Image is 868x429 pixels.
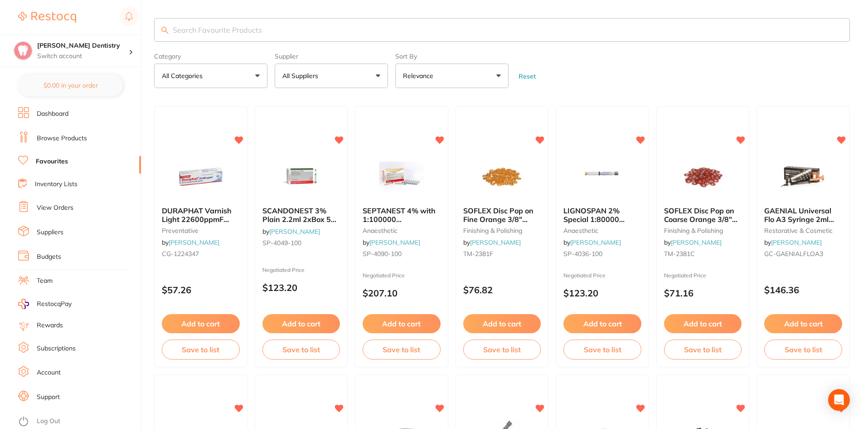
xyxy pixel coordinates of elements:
a: [PERSON_NAME] [570,238,621,247]
a: Inventory Lists [35,180,78,189]
a: Account [37,368,61,377]
a: Dashboard [37,109,68,118]
p: $71.16 [664,288,742,298]
span: by [363,238,420,247]
img: LIGNOSPAN 2% Special 1:80000 adrenalin 2.2ml 2xBox 50 Blue [573,154,632,199]
span: DURAPHAT Varnish Light 22600ppmF 10ml tube [162,206,232,232]
span: TM-2381F [463,250,493,258]
input: Search Favourite Products [154,18,850,42]
a: [PERSON_NAME] [169,238,219,247]
button: Add to cart [563,314,641,333]
span: by [563,238,621,247]
p: All Categories [162,71,206,80]
button: Save to list [262,340,340,360]
button: Save to list [664,340,742,360]
a: [PERSON_NAME] [671,238,722,247]
b: SCANDONEST 3% Plain 2.2ml 2xBox 50 Light Green label [262,207,340,223]
small: Negotiated Price [664,272,742,279]
span: GC-GAENIALFLOA3 [764,250,823,258]
a: [PERSON_NAME] [470,238,521,247]
span: by [463,238,521,247]
label: Category [154,53,267,60]
b: SEPTANEST 4% with 1:100000 adrenalin 2.2ml 2xBox 50 GOLD [363,207,441,223]
span: SP-4090-100 [363,250,402,258]
small: Negotiated Price [563,272,641,279]
p: $57.26 [162,285,240,295]
button: All Suppliers [275,64,388,88]
a: Team [37,276,53,286]
button: Relevance [395,64,509,88]
p: $123.20 [563,288,641,298]
label: Sort By [395,53,509,60]
span: CG-1224347 [162,250,199,258]
span: SP-4036-100 [563,250,602,258]
b: DURAPHAT Varnish Light 22600ppmF 10ml tube [162,207,240,223]
a: Restocq Logo [18,7,76,28]
button: Save to list [162,340,240,360]
img: GAENIAL Universal Flo A3 Syringe 2ml Dispenser Tipsx20 [774,154,833,199]
img: Restocq Logo [18,12,76,23]
button: Reset [516,72,538,80]
img: SCANDONEST 3% Plain 2.2ml 2xBox 50 Light Green label [272,154,330,199]
a: [PERSON_NAME] [269,227,320,236]
label: Supplier [275,53,388,60]
small: Negotiated Price [262,267,340,273]
a: Suppliers [37,228,63,237]
a: Budgets [37,252,61,261]
a: Subscriptions [37,344,76,353]
a: [PERSON_NAME] [771,238,822,247]
img: SOFLEX Disc Pop on Fine Orange 3/8" 9.5mm Pack of 85 [472,154,531,199]
a: View Orders [37,203,73,212]
button: Save to list [563,340,641,360]
span: by [664,238,722,247]
small: finishing & polishing [664,227,742,234]
p: $207.10 [363,288,441,298]
p: Relevance [403,71,437,80]
button: $0.00 in your order [18,74,123,96]
small: Negotiated Price [363,272,441,279]
a: Browse Products [37,134,87,143]
button: Add to cart [162,314,240,333]
p: $123.20 [262,282,340,293]
p: $76.82 [463,285,541,295]
span: SP-4049-100 [262,239,301,247]
a: RestocqPay [18,299,72,309]
small: anaesthetic [563,227,641,234]
button: Add to cart [463,314,541,333]
h4: Ashmore Dentistry [37,41,129,50]
span: GAENIAL Universal Flo A3 Syringe 2ml Dispenser Tipsx20 [764,206,834,232]
span: RestocqPay [37,300,72,309]
b: SOFLEX Disc Pop on Coarse Orange 3/8" 9.5mm Pack of 85 [664,207,742,223]
b: GAENIAL Universal Flo A3 Syringe 2ml Dispenser Tipsx20 [764,207,842,223]
p: Switch account [37,52,129,61]
button: Add to cart [764,314,842,333]
span: by [764,238,822,247]
button: Save to list [363,340,441,360]
span: by [162,238,219,247]
button: Add to cart [262,314,340,333]
span: LIGNOSPAN 2% Special 1:80000 [MEDICAL_DATA] 2.2ml 2xBox 50 Blue [563,206,634,240]
a: Rewards [37,321,63,330]
span: SOFLEX Disc Pop on Fine Orange 3/8" 9.5mm Pack of 85 [463,206,533,232]
span: by [262,227,320,236]
span: SEPTANEST 4% with 1:100000 [MEDICAL_DATA] 2.2ml 2xBox 50 GOLD [363,206,439,240]
small: finishing & polishing [463,227,541,234]
b: SOFLEX Disc Pop on Fine Orange 3/8" 9.5mm Pack of 85 [463,207,541,223]
b: LIGNOSPAN 2% Special 1:80000 adrenalin 2.2ml 2xBox 50 Blue [563,207,641,223]
button: Save to list [764,340,842,360]
p: All Suppliers [282,71,322,80]
button: All Categories [154,64,267,88]
a: [PERSON_NAME] [369,238,420,247]
span: SCANDONEST 3% Plain 2.2ml 2xBox 50 Light Green label [262,206,336,232]
img: DURAPHAT Varnish Light 22600ppmF 10ml tube [171,154,230,199]
p: $146.36 [764,285,842,295]
a: Support [37,393,60,402]
small: anaesthetic [363,227,441,234]
img: RestocqPay [18,299,29,309]
img: SEPTANEST 4% with 1:100000 adrenalin 2.2ml 2xBox 50 GOLD [372,154,431,199]
button: Save to list [463,340,541,360]
span: TM-2381C [664,250,695,258]
button: Add to cart [664,314,742,333]
img: Ashmore Dentistry [14,42,32,60]
a: Favourites [36,157,68,166]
